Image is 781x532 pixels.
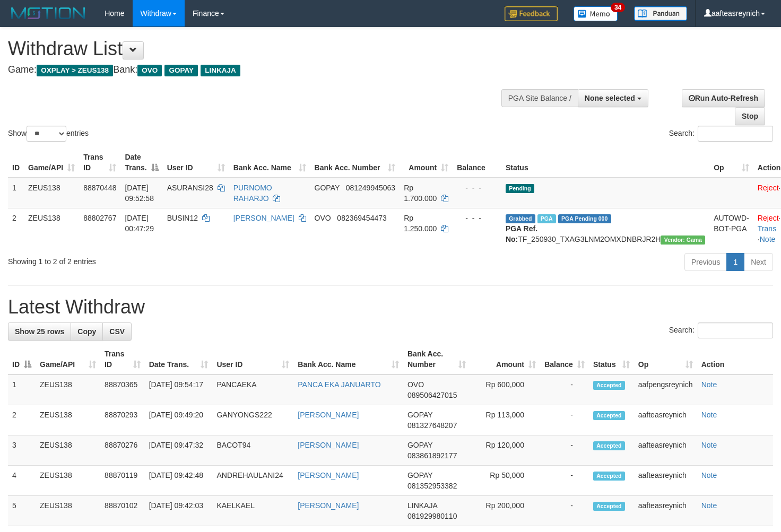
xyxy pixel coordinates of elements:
[125,184,154,203] span: [DATE] 09:52:58
[506,184,534,193] span: Pending
[593,472,625,481] span: Accepted
[506,214,535,223] span: Grabbed
[634,344,697,374] th: Op: activate to sort column ascending
[407,482,457,490] span: Copy 081352953382 to clipboard
[79,147,120,178] th: Trans ID: activate to sort column ascending
[404,184,437,203] span: Rp 1.700.000
[593,411,625,420] span: Accepted
[735,107,765,125] a: Stop
[698,126,773,142] input: Search:
[100,435,145,466] td: 88870276
[346,184,395,192] span: Copy 081249945063 to clipboard
[8,178,24,208] td: 1
[8,5,89,21] img: MOTION_logo.png
[24,147,79,178] th: Game/API: activate to sort column ascending
[501,147,709,178] th: Status
[298,411,359,419] a: [PERSON_NAME]
[145,405,213,435] td: [DATE] 09:49:20
[558,214,611,223] span: PGA Pending
[407,391,457,399] span: Copy 089506427015 to clipboard
[315,184,340,192] span: GOPAY
[744,253,773,271] a: Next
[83,184,116,192] span: 88870448
[167,184,213,192] span: ASURANSI28
[145,435,213,466] td: [DATE] 09:47:32
[233,184,272,203] a: PURNOMO RAHARJO
[758,184,779,192] a: Reject
[8,496,36,526] td: 5
[212,496,293,526] td: KAELKAEL
[27,126,66,142] select: Showentries
[77,327,96,336] span: Copy
[589,344,634,374] th: Status: activate to sort column ascending
[15,327,64,336] span: Show 25 rows
[661,236,705,245] span: Vendor URL: https://trx31.1velocity.biz
[310,147,400,178] th: Bank Acc. Number: activate to sort column ascending
[201,65,240,76] span: LINKAJA
[298,380,380,389] a: PANCA EKA JANUARTO
[540,374,589,405] td: -
[298,441,359,449] a: [PERSON_NAME]
[407,411,432,419] span: GOPAY
[71,322,103,341] a: Copy
[684,253,727,271] a: Previous
[593,441,625,450] span: Accepted
[709,147,753,178] th: Op: activate to sort column ascending
[578,89,648,107] button: None selected
[145,374,213,405] td: [DATE] 09:54:17
[164,65,198,76] span: GOPAY
[453,147,501,178] th: Balance
[501,89,578,107] div: PGA Site Balance /
[407,380,424,389] span: OVO
[470,435,540,466] td: Rp 120,000
[470,496,540,526] td: Rp 200,000
[233,214,294,222] a: [PERSON_NAME]
[100,466,145,496] td: 88870119
[701,501,717,510] a: Note
[100,405,145,435] td: 88870293
[540,405,589,435] td: -
[506,224,537,243] b: PGA Ref. No:
[8,405,36,435] td: 2
[315,214,331,222] span: OVO
[634,435,697,466] td: aafteasreynich
[83,214,116,222] span: 88802767
[212,435,293,466] td: BACOT94
[701,411,717,419] a: Note
[36,466,100,496] td: ZEUS138
[24,178,79,208] td: ZEUS138
[407,471,432,479] span: GOPAY
[698,322,773,338] input: Search:
[167,214,198,222] span: BUSIN12
[760,235,776,243] a: Note
[36,496,100,526] td: ZEUS138
[701,441,717,449] a: Note
[24,208,79,249] td: ZEUS138
[470,344,540,374] th: Amount: activate to sort column ascending
[540,496,589,526] td: -
[212,405,293,435] td: GANYONGS222
[701,471,717,479] a: Note
[709,208,753,249] td: AUTOWD-BOT-PGA
[8,126,89,142] label: Show entries
[470,405,540,435] td: Rp 113,000
[407,421,457,430] span: Copy 081327648207 to clipboard
[8,38,510,59] h1: Withdraw List
[611,3,625,12] span: 34
[682,89,765,107] a: Run Auto-Refresh
[8,344,36,374] th: ID: activate to sort column descending
[8,147,24,178] th: ID
[8,252,317,267] div: Showing 1 to 2 of 2 entries
[120,147,162,178] th: Date Trans.: activate to sort column descending
[593,381,625,390] span: Accepted
[593,502,625,511] span: Accepted
[8,435,36,466] td: 3
[102,322,132,341] a: CSV
[298,501,359,510] a: [PERSON_NAME]
[212,344,293,374] th: User ID: activate to sort column ascending
[470,374,540,405] td: Rp 600,000
[585,94,635,102] span: None selected
[758,214,779,222] a: Reject
[470,466,540,496] td: Rp 50,000
[100,344,145,374] th: Trans ID: activate to sort column ascending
